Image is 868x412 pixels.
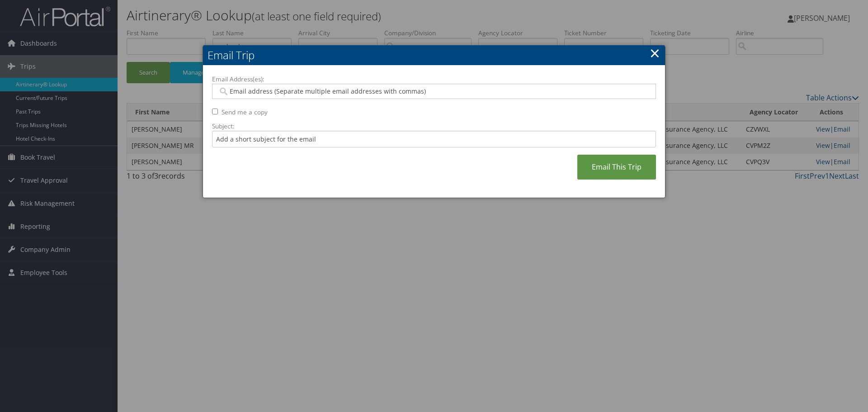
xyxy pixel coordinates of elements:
h2: Email Trip [203,45,665,65]
input: Add a short subject for the email [212,131,656,147]
a: × [650,44,660,62]
input: Email address (Separate multiple email addresses with commas) [218,87,650,96]
a: Email This Trip [577,155,656,180]
label: Subject: [212,122,656,131]
label: Send me a copy [222,108,268,117]
label: Email Address(es): [212,75,656,84]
